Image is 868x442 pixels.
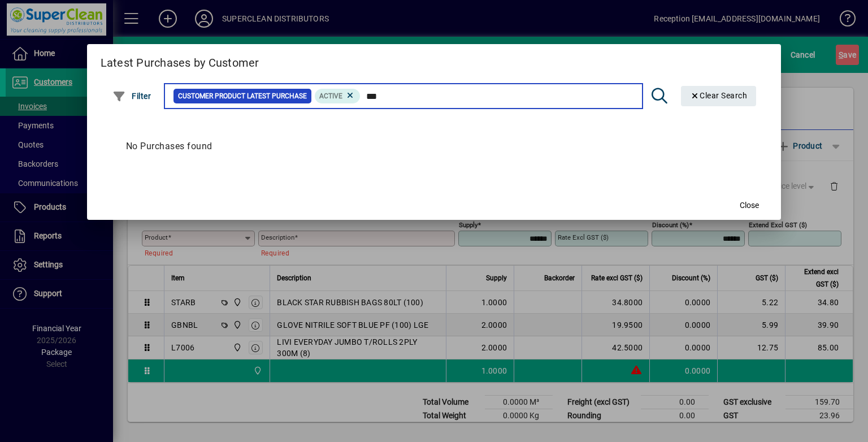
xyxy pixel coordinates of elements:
[110,86,154,106] button: Filter
[315,89,360,103] mat-chip: Product Activation Status: Active
[178,90,307,102] span: Customer Product Latest Purchase
[731,195,767,215] button: Close
[87,44,782,77] h2: Latest Purchases by Customer
[319,92,342,100] span: Active
[112,92,151,101] span: Filter
[690,91,748,100] span: Clear Search
[740,200,759,211] span: Close
[115,128,754,164] div: No Purchases found
[681,86,757,106] button: Clear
